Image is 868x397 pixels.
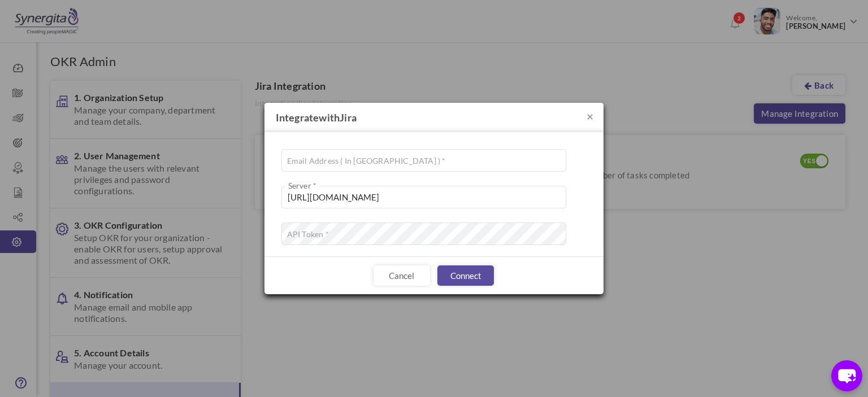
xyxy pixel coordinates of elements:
[319,111,340,124] span: with
[831,360,862,391] button: chat-button
[264,103,604,132] h4: Integrate Jira
[587,110,593,122] button: ×
[437,265,494,286] button: Connect
[374,265,430,286] button: Cancel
